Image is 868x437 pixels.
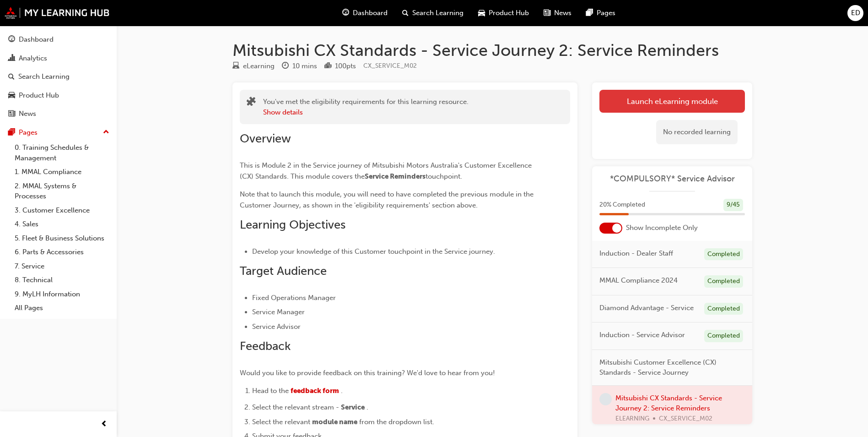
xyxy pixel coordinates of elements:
a: 8. Technical [11,273,113,287]
span: podium-icon [324,62,331,71]
span: ED [851,8,860,18]
a: car-iconProduct Hub [471,4,536,22]
div: You've met the eligibility requirements for this learning resource. [263,97,469,117]
a: 3. Customer Excellence [11,203,113,218]
a: 7. Service [11,259,113,273]
span: Mitsubishi Customer Excellence (CX) Standards - Service Journey [599,357,738,378]
div: No recorded learning [656,120,738,144]
span: Fixed Operations Manager [252,294,336,302]
a: 5. Fleet & Business Solutions [11,231,113,246]
span: module name [312,418,357,426]
a: All Pages [11,301,113,315]
span: Head to the [252,387,289,395]
span: Service [341,403,365,411]
h1: Mitsubishi CX Standards - Service Journey 2: Service Reminders [232,40,752,60]
div: Product Hub [19,90,59,101]
a: News [4,105,113,122]
div: Pages [19,127,38,138]
div: Analytics [19,53,47,64]
span: Product Hub [489,8,529,18]
span: Note that to launch this module, you will need to have completed the previous module in the Custo... [240,190,535,209]
span: Pages [597,8,615,18]
span: Show Incomplete Only [626,223,698,233]
a: Search Learning [4,68,113,85]
span: Learning resource code [363,62,417,70]
div: eLearning [243,61,275,71]
div: Completed [704,248,743,261]
span: Would you like to provide feedback on this training? We'd love to hear from you! [240,369,495,377]
a: 1. MMAL Compliance [11,165,113,179]
span: . [367,403,368,411]
div: Completed [704,275,743,288]
span: Develop your knowledge of this Customer touchpoint in the Service journey. [252,247,495,256]
span: . [341,387,343,395]
span: MMAL Compliance 2024 [599,275,678,286]
button: ED [847,5,863,21]
img: mmal [5,7,110,19]
span: This is Module 2 in the Service journey of Mitsubishi Motors Australia's Customer Excellence (CX)... [240,161,534,180]
a: 6. Parts & Accessories [11,245,113,259]
span: Service Manager [252,308,305,316]
span: learningResourceType_ELEARNING-icon [232,62,239,71]
a: 0. Training Schedules & Management [11,141,113,165]
span: puzzle-icon [247,98,256,108]
button: Pages [4,124,113,141]
a: news-iconNews [536,4,579,22]
div: 100 pts [335,61,356,71]
a: Product Hub [4,87,113,104]
div: Duration [282,60,317,72]
span: Learning Objectives [240,218,345,232]
span: Select the relevant [252,418,310,426]
div: Points [324,60,356,72]
span: learningRecordVerb_NONE-icon [599,393,612,405]
span: search-icon [8,73,15,81]
span: Search Learning [412,8,464,18]
a: pages-iconPages [579,4,623,22]
span: car-icon [478,7,485,19]
span: prev-icon [101,419,108,430]
a: Launch eLearning module [599,90,745,113]
span: Target Audience [240,264,327,278]
span: Diamond Advantage - Service [599,303,694,313]
span: pages-icon [586,7,593,19]
div: Type [232,60,275,72]
span: touchpoint. [426,172,462,180]
span: chart-icon [8,55,15,63]
span: car-icon [8,92,15,100]
span: guage-icon [8,36,15,44]
a: Dashboard [4,31,113,48]
span: Service Advisor [252,322,301,331]
span: Induction - Service Advisor [599,330,685,340]
a: feedback form [291,387,339,395]
span: Service Reminders [365,172,426,180]
button: Show details [263,107,303,118]
div: Search Learning [18,71,70,82]
span: pages-icon [8,129,15,137]
span: search-icon [402,7,409,19]
span: News [554,8,571,18]
a: *COMPULSORY* Service Advisor [599,174,745,184]
span: news-icon [544,7,550,19]
div: 9 / 45 [723,199,743,211]
span: from the dropdown list. [359,418,434,426]
div: News [19,109,36,119]
span: up-icon [103,126,109,138]
button: DashboardAnalyticsSearch LearningProduct HubNews [4,29,113,124]
span: 20 % Completed [599,200,645,210]
a: guage-iconDashboard [335,4,395,22]
a: 9. MyLH Information [11,287,113,301]
span: Overview [240,131,291,146]
div: Completed [704,303,743,315]
a: search-iconSearch Learning [395,4,471,22]
a: 4. Sales [11,217,113,231]
a: 2. MMAL Systems & Processes [11,179,113,203]
div: Dashboard [19,34,54,45]
span: Feedback [240,339,291,353]
span: guage-icon [342,7,349,19]
span: news-icon [8,110,15,118]
span: clock-icon [282,62,289,71]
